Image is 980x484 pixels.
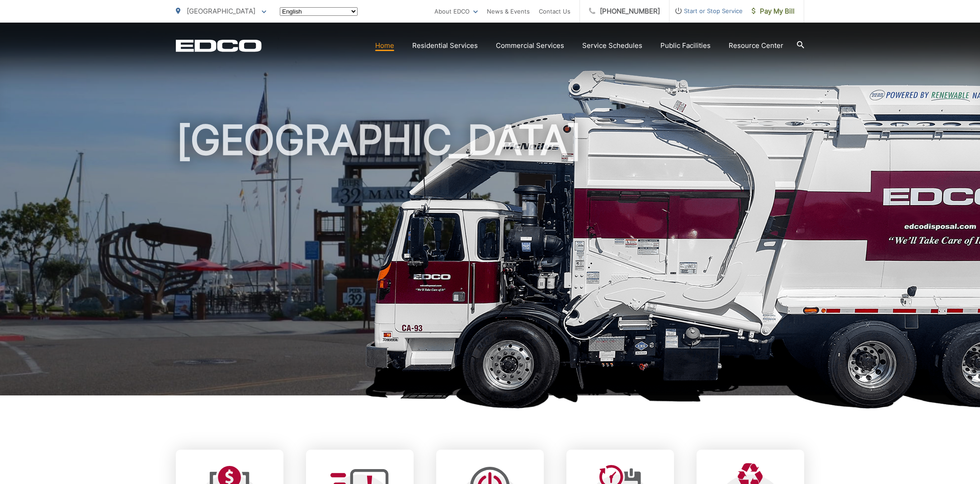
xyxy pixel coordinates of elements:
a: Residential Services [412,40,478,51]
span: Pay My Bill [752,6,795,17]
a: Home [375,40,394,51]
a: About EDCO [434,6,478,17]
a: Contact Us [539,6,570,17]
a: EDCD logo. Return to the homepage. [176,39,262,52]
span: [GEOGRAPHIC_DATA] [187,7,255,15]
a: Commercial Services [496,40,564,51]
a: Resource Center [729,40,783,51]
a: News & Events [487,6,530,17]
a: Public Facilities [660,40,711,51]
select: Select a language [280,7,358,16]
h1: [GEOGRAPHIC_DATA] [176,117,804,404]
a: Service Schedules [582,40,642,51]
